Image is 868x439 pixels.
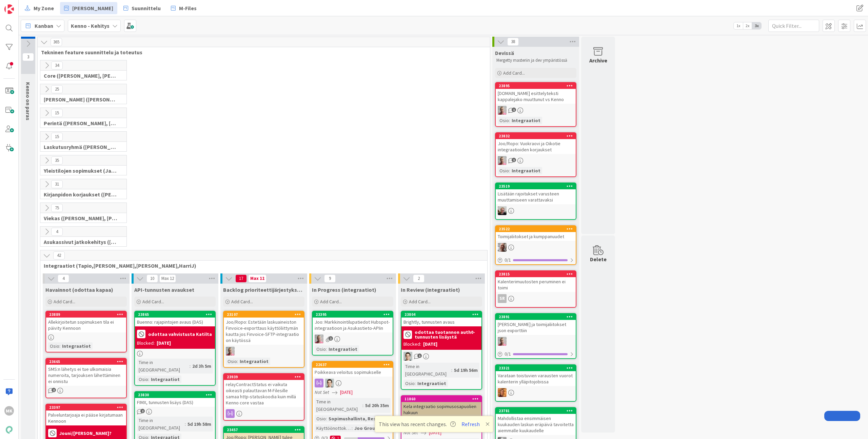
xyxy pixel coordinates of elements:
img: HJ [498,156,507,165]
span: : [185,420,186,428]
div: 23665 [46,359,126,365]
span: Yleistilojen sopimukset (Jaakko, VilleP, TommiL, Simo) [44,167,118,174]
div: 23889 [46,311,126,318]
span: 15 [51,133,63,141]
span: 31 [51,180,63,188]
div: 23107 [227,312,304,317]
div: 23519 [496,183,576,189]
span: 4 [58,274,69,283]
div: 23815Kalenterimuutosten peruminen ei toimi [496,271,576,292]
img: TL [498,388,507,397]
span: Backlog prioriteettijärjestyksessä (integraatiot) [223,286,304,293]
div: 0/1 [496,256,576,264]
span: 17 [235,274,247,283]
div: 23519Lisätään rajoitukset varusteen muuttamiseen varattavaksi [496,183,576,204]
span: 3x [752,22,761,29]
span: 1 [512,108,516,112]
span: : [326,345,327,353]
div: 23397 [49,405,126,410]
span: 9 [324,274,336,283]
div: 23395 [313,311,393,318]
div: Kalenterimuutosten peruminen ei toimi [496,277,576,292]
div: Varataan toistuvien varausten vuorot kalenterin ylläpitojobissa [496,371,576,386]
div: 5d 19h 58m [186,420,213,428]
span: : [352,424,353,432]
span: Kenno on paras [25,82,32,120]
span: [DATE] [340,389,353,396]
div: 23397Palveluntarjoaja ei pääse kirjatumaan Kennoon [46,404,126,425]
div: 23830 [135,392,215,398]
span: Havainnot (odottaa kapaa) [45,286,113,293]
div: HJ [496,337,576,346]
div: Joo/Ropo: Vuokraovi ja Oikotie integraatioiden korjaukset [496,139,576,154]
div: 23397 [46,404,126,411]
span: Add Card... [409,299,431,305]
div: 23107Joo/Ropo: Estetään laskuaineiston Finvoice-exporttaus käyttöliittymän kautta jos Finvoice-SF... [224,311,304,345]
div: Integraatiot [60,342,93,350]
div: 0/1 [496,350,576,358]
div: 23830FIMX, tunnusten lisäys (DAS) [135,392,215,407]
div: 23939relayContractStatus ei vaikuta oikeasti palauttavan M-Filesille samaa http-statuskoodia kuin... [224,374,304,407]
img: VH [498,243,507,252]
div: 23522Toimijaliitokset ja kumppanuudet [496,226,576,241]
div: 23457 [227,427,304,432]
div: 23395 [316,312,393,317]
span: Laskutusryhmä (Antti, Keijo) [44,144,118,150]
span: : [326,415,327,422]
div: 23832 [499,134,576,138]
span: 2 [413,274,425,283]
span: 42 [53,251,65,260]
b: odottaa vahvistusta Katilta [148,332,212,337]
div: 2d 3h 5m [191,362,213,370]
span: 2 [52,388,56,392]
div: 5d 19h 56m [452,366,479,374]
span: Kanban [35,22,53,30]
span: 2 [140,409,145,413]
span: This view has recent changes. [379,420,456,428]
div: Delete [590,255,607,263]
span: Viekas (Samuli, Saara, Mika, Pirjo, Keijo, TommiHä, Rasmus) [44,215,118,222]
div: 11860 [401,396,481,402]
div: Time in [GEOGRAPHIC_DATA] [403,363,451,378]
div: [DOMAIN_NAME] esittelyteksti kappalejako muuttunut vs Kenno [496,89,576,104]
span: [DATE] [429,429,441,436]
div: 23781Mahdollistaa ensimmäisen kuukauden laskun eräpäivä tavoitetta aiemmalle kuukaudelle [496,408,576,435]
div: Max 12 [161,277,174,280]
span: 1 [512,158,516,162]
div: SR [496,294,576,303]
span: 0 / 1 [505,350,511,358]
div: 23895[DOMAIN_NAME] esittelyteksti kappalejako muuttunut vs Kenno [496,83,576,104]
div: TL [496,388,576,397]
span: 75 [51,204,63,212]
i: Not Set [315,389,329,395]
div: Buenno: rajapintojen avaus (DAS) [135,318,215,326]
img: TT [403,352,412,361]
div: 23939 [224,374,304,380]
div: 23395Joo: Markkinointilupatiedot Hubspot-integraatioon ja Asukastieto-APIin [313,311,393,332]
div: Osio [48,342,59,350]
span: : [148,376,149,383]
div: Osio [498,117,509,124]
div: [PERSON_NAME] ja toimijaliitokset json exporttiin [496,320,576,335]
div: 23889 [49,312,126,317]
div: 23895 [496,83,576,89]
span: Add Card... [231,299,253,305]
span: 2x [743,22,752,29]
div: Joo/Ropo: Estetään laskuaineiston Finvoice-exporttaus käyttöliittymän kautta jos Finvoice-SFTP-in... [224,318,304,345]
div: 23107 [224,311,304,318]
a: [PERSON_NAME] [60,2,117,14]
div: Toimijaliitokset ja kumppanuudet [496,232,576,241]
div: Integraatiot [416,380,448,387]
div: Brightly, tunnusten avaus [401,318,481,326]
span: Halti (Sebastian, VilleH, Riikka, Antti, MikkoV, PetriH, PetriM) [44,96,118,103]
img: Visit kanbanzone.com [4,4,14,14]
img: HJ [498,337,507,346]
div: 23939 [227,375,304,379]
img: avatar [4,425,14,435]
div: 23804 [401,311,481,318]
div: 23457 [224,427,304,433]
input: Quick Filter... [768,20,819,32]
div: Poikkeava veloitus sopimukselle [313,368,393,377]
div: Integraatiot [510,117,542,124]
span: Add Card... [54,299,75,305]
